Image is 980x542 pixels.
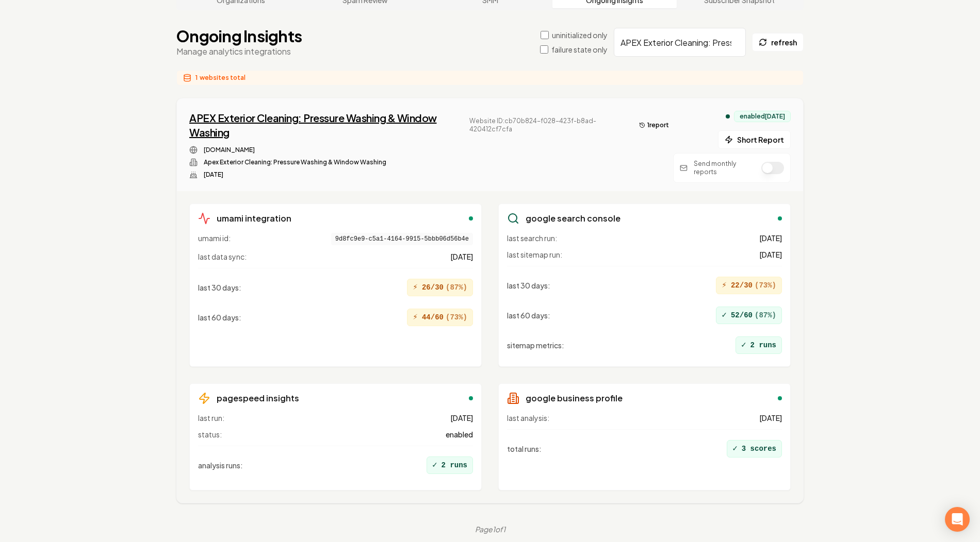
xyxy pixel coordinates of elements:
span: ( 73 %) [446,312,467,323]
span: ( 73 %) [755,280,776,291]
div: enabled [778,396,782,400]
h3: google business profile [526,392,623,404]
div: Page 1 of 1 [475,524,505,534]
div: Website [189,146,673,154]
div: 2 runs [427,456,473,474]
span: sitemap metrics : [507,340,564,350]
span: ⚡ [722,279,727,292]
div: enabled [DATE] [734,111,791,122]
span: last 30 days : [198,282,241,293]
div: 22/30 [716,277,782,294]
span: ⚡ [413,311,418,324]
span: total runs : [507,444,542,454]
p: Send monthly reports [694,160,756,176]
button: refresh [752,33,804,52]
span: last 30 days : [507,280,550,291]
label: failure state only [551,44,608,55]
span: enabled [446,429,473,439]
span: last 60 days : [507,310,550,320]
span: 9d8fc9e9-c5a1-4164-9915-5bbb06d56b4e [331,233,473,245]
div: 3 scores [727,440,782,458]
div: enabled [469,216,473,221]
span: ✓ [722,309,727,321]
span: [DATE] [759,233,782,243]
span: ✓ [741,339,746,351]
input: Search by company name or website ID [614,28,746,57]
span: [DATE] [450,251,473,262]
span: last data sync: [198,251,247,262]
div: 2 runs [736,336,782,354]
span: umami id: [198,233,231,245]
div: enabled [778,216,782,221]
h3: google search console [526,212,620,225]
span: [DATE] [450,413,473,423]
p: Manage analytics integrations [176,45,302,58]
span: last run: [198,413,224,423]
span: websites total [200,74,246,82]
span: 1 [195,74,198,82]
span: last 60 days : [198,312,241,323]
span: Website ID: cb70b824-f028-423f-b8ad-420412cf7cfa [469,117,631,133]
span: last search run: [507,233,557,243]
h3: umami integration [217,212,291,225]
span: ( 87 %) [755,310,776,320]
label: uninitialized only [552,30,608,40]
span: last sitemap run: [507,249,562,260]
div: Open Intercom Messenger [945,507,970,532]
h3: pagespeed insights [217,392,299,404]
div: 44/60 [407,309,473,326]
span: [DATE] [759,249,782,260]
div: 52/60 [716,307,782,324]
span: analysis runs : [198,460,243,470]
a: APEX Exterior Cleaning: Pressure Washing & Window Washing [189,111,464,140]
a: [DOMAIN_NAME] [204,146,255,154]
div: 26/30 [407,279,473,296]
div: analytics enabled [726,114,730,118]
span: [DATE] [759,413,782,423]
span: ⚡ [413,281,418,294]
span: status: [198,429,222,439]
span: ✓ [432,459,437,471]
span: ( 87 %) [446,282,467,293]
span: ✓ [732,443,738,455]
div: enabled [469,396,473,400]
h1: Ongoing Insights [176,27,302,45]
span: last analysis: [507,413,549,423]
button: Short Report [718,130,791,149]
button: 1report [635,119,673,131]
